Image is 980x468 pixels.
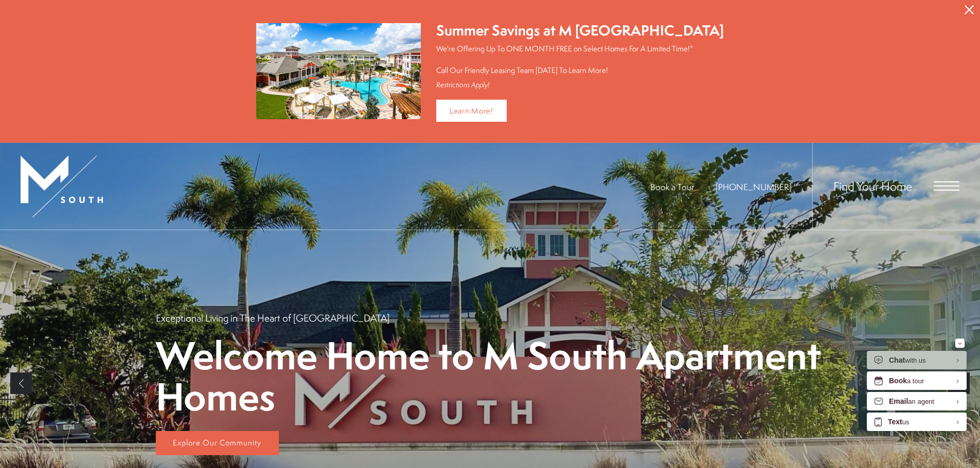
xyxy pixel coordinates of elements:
span: Explore Our Community [173,437,261,448]
div: Restrictions Apply! [436,81,724,89]
p: Welcome Home to M South Apartment Homes [156,335,825,416]
span: [PHONE_NUMBER] [716,181,792,193]
a: Find Your Home [833,178,912,194]
p: We're Offering Up To ONE MONTH FREE on Select Homes For A Limited Time!* Call Our Friendly Leasin... [436,43,724,76]
p: Exceptional Living in The Heart of [GEOGRAPHIC_DATA] [156,311,389,325]
img: MSouth [21,156,103,217]
a: Call us at (813) 544-2303 [716,181,792,193]
a: Learn More! [436,100,507,122]
div: Summer Savings at M [GEOGRAPHIC_DATA] [436,21,724,41]
a: Previous [10,372,32,394]
a: Explore Our Community [156,431,279,456]
a: Book a Tour [650,181,694,193]
button: Open Menu [934,181,959,191]
img: Summer Savings at M South Apartments [256,23,421,119]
